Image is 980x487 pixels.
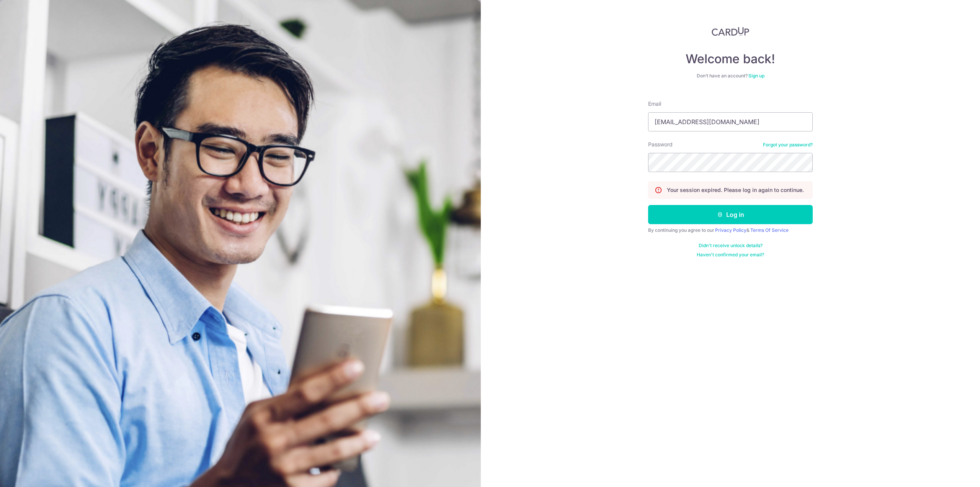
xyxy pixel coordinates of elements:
[648,73,813,79] div: Don’t have an account?
[748,73,764,79] a: Sign up
[648,100,661,108] label: Email
[763,142,813,148] a: Forgot your password?
[712,27,749,36] img: CardUp Logo
[648,227,813,233] div: By continuing you agree to our &
[648,141,673,148] label: Password
[715,227,746,233] a: Privacy Policy
[648,205,813,224] button: Log in
[667,186,804,194] p: Your session expired. Please log in again to continue.
[648,51,813,67] h4: Welcome back!
[699,243,763,249] a: Didn't receive unlock details?
[648,112,813,131] input: Enter your Email
[697,252,764,258] a: Haven't confirmed your email?
[750,227,789,233] a: Terms Of Service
